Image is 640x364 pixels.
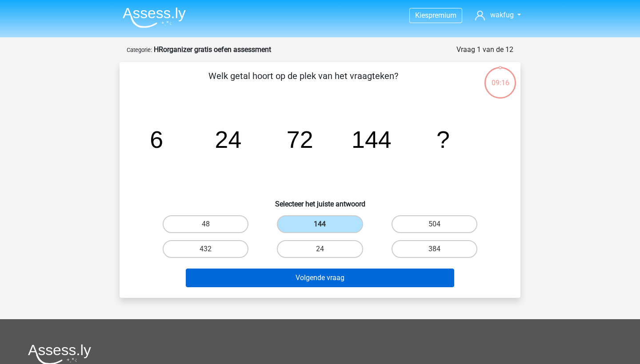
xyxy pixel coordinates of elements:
a: wakfug [472,10,524,20]
div: Vraag 1 van de 12 [456,44,513,55]
div: 09:16 [484,66,517,88]
a: Kiespremium [410,9,462,21]
strong: HRorganizer gratis oefen assessment [154,45,271,54]
button: Volgende vraag [186,269,455,287]
small: Categorie: [127,47,152,53]
h6: Selecteer het juiste antwoord [134,193,506,208]
label: 504 [392,215,477,233]
label: 432 [163,240,248,258]
tspan: 144 [352,126,392,153]
p: Welk getal hoort op de plek van het vraagteken? [134,69,473,96]
span: Kies [415,11,428,20]
tspan: 72 [287,126,313,153]
tspan: ? [436,126,450,153]
label: 48 [163,215,248,233]
label: 24 [277,240,363,258]
tspan: 6 [150,126,163,153]
tspan: 24 [215,126,242,153]
span: wakfug [490,11,514,19]
img: Assessly [123,7,186,28]
label: 144 [277,215,363,233]
span: premium [428,11,456,20]
label: 384 [392,240,477,258]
